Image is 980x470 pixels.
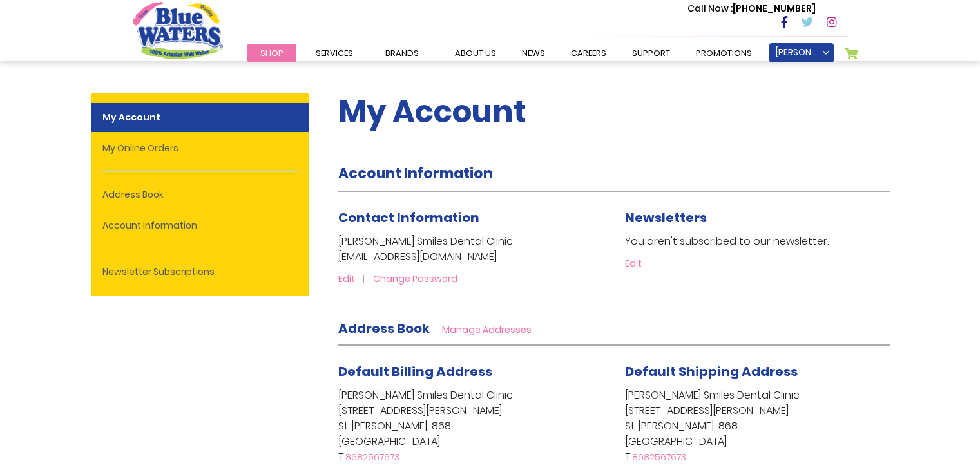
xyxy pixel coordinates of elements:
span: Default Shipping Address [625,362,798,381]
p: [PERSON_NAME] Smiles Dental Clinic [EMAIL_ADDRESS][DOMAIN_NAME] [338,234,603,265]
a: Edit [625,257,642,270]
strong: Account Information [338,164,493,183]
a: Address Book [91,180,309,209]
a: careers [558,44,619,62]
a: My Online Orders [91,134,309,163]
a: Promotions [683,44,765,62]
a: [PERSON_NAME] Smiles Dental Clinic [769,43,834,62]
p: [PHONE_NUMBER] [687,2,816,15]
strong: My Account [91,103,309,132]
span: Shop [260,47,283,59]
a: Change Password [373,272,457,285]
address: [PERSON_NAME] Smiles Dental Clinic [STREET_ADDRESS][PERSON_NAME] St [PERSON_NAME], 868 [GEOGRAPHI... [625,388,890,465]
a: store logo [133,2,223,59]
a: Account Information [91,211,309,240]
address: [PERSON_NAME] Smiles Dental Clinic [STREET_ADDRESS][PERSON_NAME] St [PERSON_NAME], 868 [GEOGRAPHI... [338,388,603,465]
a: Newsletter Subscriptions [91,258,309,287]
strong: Address Book [338,319,430,337]
a: News [509,44,558,62]
span: Services [316,47,353,59]
a: Manage Addresses [442,323,532,336]
span: Newsletters [625,209,707,227]
a: 8682567673 [632,451,686,464]
span: Edit [338,272,355,285]
a: 8682567673 [345,451,399,464]
span: Call Now : [687,2,733,15]
span: My Account [338,90,526,133]
span: Contact Information [338,209,479,227]
p: You aren't subscribed to our newsletter. [625,234,890,249]
a: support [619,44,683,62]
span: Default Billing Address [338,362,492,381]
a: Edit [338,272,370,285]
span: Brands [385,47,419,59]
a: about us [442,44,509,62]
